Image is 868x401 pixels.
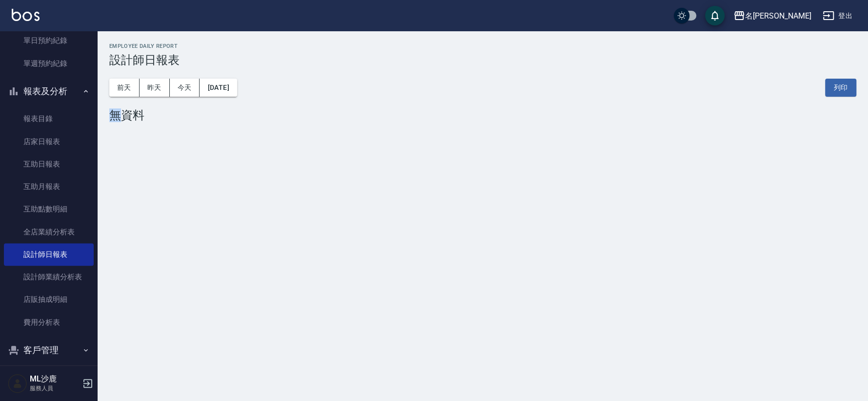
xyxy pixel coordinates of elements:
[4,198,94,220] a: 互助點數明細
[170,79,200,97] button: 今天
[4,338,94,363] button: 客戶管理
[109,79,140,97] button: 前天
[4,221,94,243] a: 全店業績分析表
[200,79,237,97] button: [DATE]
[109,53,856,67] h3: 設計師日報表
[30,384,80,393] p: 服務人員
[109,43,856,49] h2: Employee Daily Report
[4,175,94,198] a: 互助月報表
[4,311,94,334] a: 費用分析表
[4,130,94,153] a: 店家日報表
[4,153,94,175] a: 互助日報表
[140,79,170,97] button: 昨天
[4,52,94,75] a: 單週預約紀錄
[4,362,94,388] button: 員工及薪資
[4,288,94,311] a: 店販抽成明細
[4,79,94,104] button: 報表及分析
[109,108,856,122] div: 無資料
[4,243,94,266] a: 設計師日報表
[745,10,811,22] div: 名[PERSON_NAME]
[4,266,94,288] a: 設計師業績分析表
[705,6,725,25] button: save
[8,374,27,393] img: Person
[819,7,856,25] button: 登出
[825,79,856,97] button: 列印
[30,374,80,384] h5: ML沙鹿
[4,29,94,52] a: 單日預約紀錄
[4,107,94,130] a: 報表目錄
[729,6,815,26] button: 名[PERSON_NAME]
[12,9,40,21] img: Logo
